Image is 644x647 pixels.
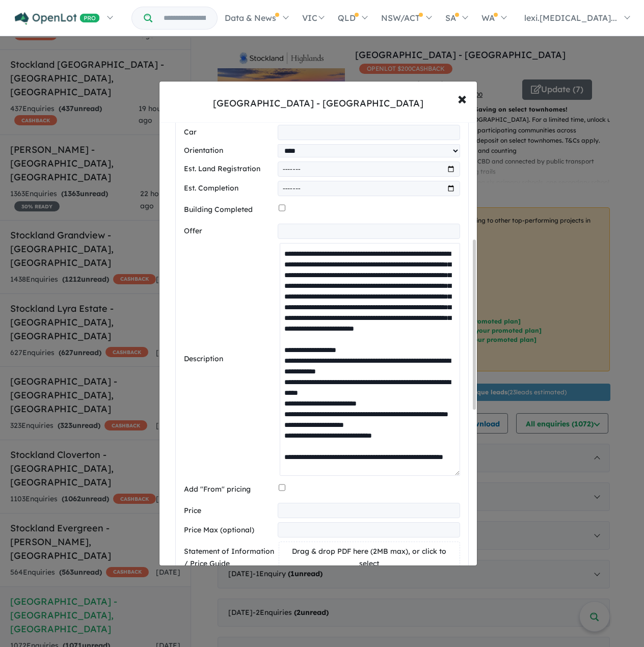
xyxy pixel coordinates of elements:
[184,204,275,216] label: Building Completed
[184,225,274,237] label: Offer
[292,547,446,568] span: Drag & drop PDF here (2MB max), or click to select
[213,97,423,110] div: [GEOGRAPHIC_DATA] - [GEOGRAPHIC_DATA]
[184,126,274,139] label: Car
[184,546,275,570] label: Statement of Information / Price Guide
[154,7,215,29] input: Try estate name, suburb, builder or developer
[184,163,274,175] label: Est. Land Registration
[184,505,274,517] label: Price
[184,524,274,536] label: Price Max (optional)
[524,13,617,23] span: lexi.[MEDICAL_DATA]...
[184,353,275,365] label: Description
[184,145,274,157] label: Orientation
[15,12,100,25] img: Openlot PRO Logo White
[184,182,274,195] label: Est. Completion
[458,87,467,109] span: ×
[184,483,275,496] label: Add "From" pricing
